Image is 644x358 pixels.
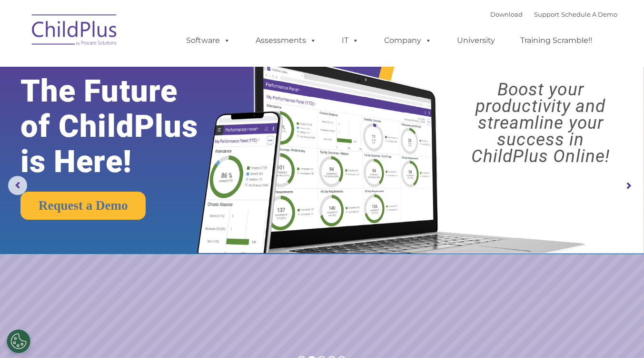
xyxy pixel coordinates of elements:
button: Cookies Settings [7,329,30,353]
font: | [490,10,617,18]
a: University [447,31,505,50]
a: Training Scramble!! [511,31,602,50]
img: ChildPlus by Procare Solutions [27,8,122,55]
a: Schedule A Demo [561,10,617,18]
a: Company [375,31,441,50]
rs-layer: Boost your productivity and streamline your success in ChildPlus Online! [445,81,636,164]
a: IT [332,31,368,50]
span: Last name [132,63,161,70]
a: Assessments [246,31,326,50]
a: Support [534,10,559,18]
a: Request a Demo [20,192,146,220]
rs-layer: The Future of ChildPlus is Here! [20,73,226,179]
a: Download [490,10,523,18]
span: Phone number [132,102,173,109]
a: Software [177,31,240,50]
